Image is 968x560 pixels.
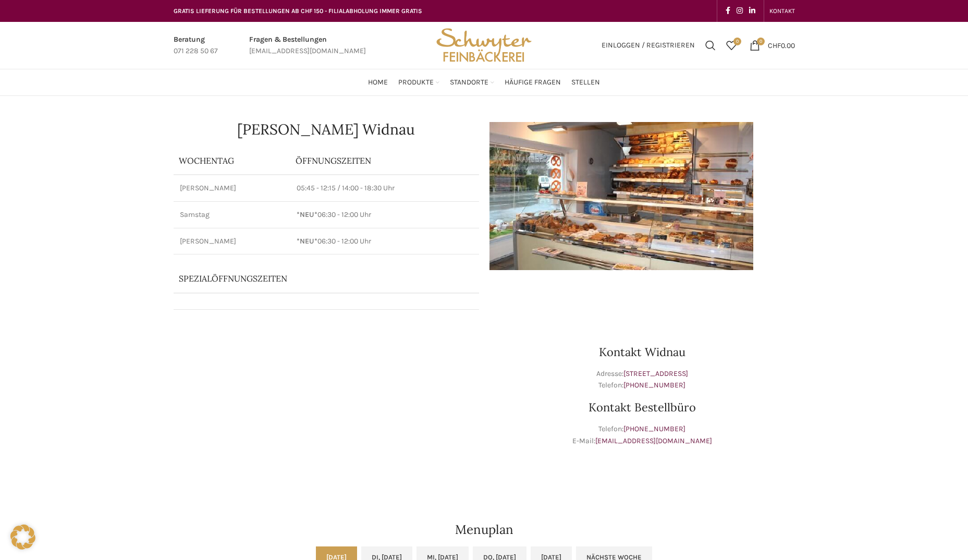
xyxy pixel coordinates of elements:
p: Adresse: Telefon: [489,368,795,392]
span: Standorte [450,78,488,88]
p: 05:45 - 12:15 / 14:00 - 18:30 Uhr [297,183,472,193]
h3: Kontakt Widnau [489,346,795,358]
h3: Kontakt Bestellbüro [489,401,795,413]
bdi: 0.00 [768,41,795,50]
a: KONTAKT [769,1,795,21]
p: 06:30 - 12:00 Uhr [297,210,472,220]
a: Einloggen / Registrieren [596,35,700,56]
a: 0 [721,35,742,56]
a: Home [368,72,388,93]
p: 06:30 - 12:00 Uhr [297,236,472,247]
span: CHF [768,41,781,50]
a: Site logo [433,40,535,49]
p: ÖFFNUNGSZEITEN [296,155,473,166]
a: 0 CHF0.00 [744,35,800,56]
p: Spezialöffnungszeiten [179,273,445,284]
a: Stellen [571,72,600,93]
p: Samstag [180,210,285,220]
a: Infobox link [174,34,218,57]
h2: Menuplan [174,524,795,536]
p: [PERSON_NAME] [180,236,285,247]
img: Bäckerei Schwyter [433,22,535,69]
div: Main navigation [168,72,800,93]
span: Einloggen / Registrieren [602,42,695,49]
p: Telefon: E-Mail: [489,423,795,447]
iframe: schwyter widnau [174,320,479,477]
a: Instagram social link [733,4,746,18]
span: Produkte [398,78,434,88]
span: Home [368,78,388,88]
a: Linkedin social link [746,4,758,18]
span: 0 [733,38,741,45]
div: Secondary navigation [764,1,800,21]
a: [PHONE_NUMBER] [623,424,685,433]
span: 0 [757,38,765,45]
p: Wochentag [179,155,286,166]
span: KONTAKT [769,7,795,15]
span: Häufige Fragen [505,78,561,88]
h1: [PERSON_NAME] Widnau [174,122,479,137]
p: [PERSON_NAME] [180,183,285,193]
a: Produkte [398,72,439,93]
a: Standorte [450,72,494,93]
a: [PHONE_NUMBER] [623,381,685,389]
div: Meine Wunschliste [721,35,742,56]
a: Facebook social link [722,4,733,18]
span: GRATIS LIEFERUNG FÜR BESTELLUNGEN AB CHF 150 - FILIALABHOLUNG IMMER GRATIS [174,7,422,15]
a: [STREET_ADDRESS] [623,369,688,378]
span: Stellen [571,78,600,88]
a: [EMAIL_ADDRESS][DOMAIN_NAME] [595,436,712,445]
a: Häufige Fragen [505,72,561,93]
a: Infobox link [249,34,366,57]
a: Suchen [700,35,721,56]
